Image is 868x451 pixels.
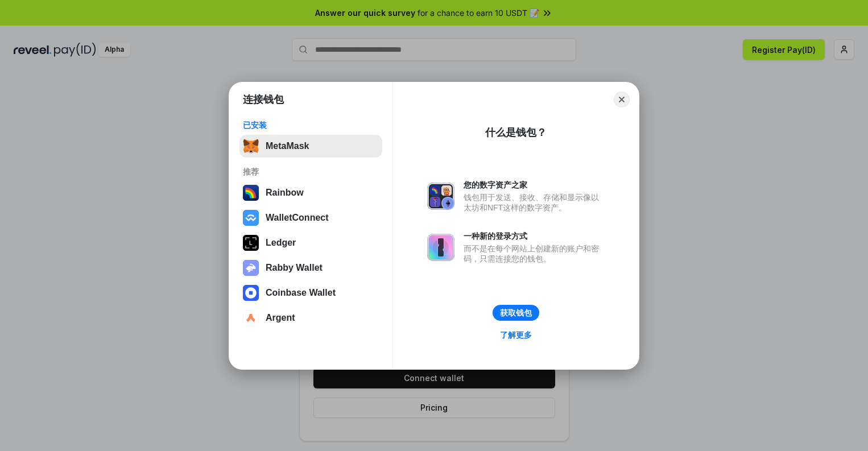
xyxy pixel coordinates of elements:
div: 了解更多 [500,330,532,340]
img: svg+xml,%3Csvg%20width%3D%2228%22%20height%3D%2228%22%20viewBox%3D%220%200%2028%2028%22%20fill%3D... [243,285,259,301]
div: 什么是钱包？ [485,126,547,139]
div: Coinbase Wallet [266,288,336,298]
img: svg+xml,%3Csvg%20xmlns%3D%22http%3A%2F%2Fwww.w3.org%2F2000%2Fsvg%22%20fill%3D%22none%22%20viewBox... [427,183,454,210]
button: Ledger [239,231,382,254]
img: svg+xml,%3Csvg%20width%3D%2228%22%20height%3D%2228%22%20viewBox%3D%220%200%2028%2028%22%20fill%3D... [243,310,259,326]
div: 钱包用于发送、接收、存储和显示像以太坊和NFT这样的数字资产。 [464,192,605,213]
div: 一种新的登录方式 [464,231,605,241]
button: Rabby Wallet [239,256,382,279]
img: svg+xml,%3Csvg%20fill%3D%22none%22%20height%3D%2233%22%20viewBox%3D%220%200%2035%2033%22%20width%... [243,138,259,154]
div: 您的数字资产之家 [464,180,605,190]
div: Rabby Wallet [266,263,323,273]
button: 获取钱包 [493,305,539,321]
div: 获取钱包 [500,308,532,318]
button: Close [614,92,630,107]
img: svg+xml,%3Csvg%20xmlns%3D%22http%3A%2F%2Fwww.w3.org%2F2000%2Fsvg%22%20fill%3D%22none%22%20viewBox... [243,260,259,276]
div: 而不是在每个网站上创建新的账户和密码，只需连接您的钱包。 [464,243,605,264]
button: MetaMask [239,135,382,158]
div: 已安装 [243,120,379,130]
img: svg+xml,%3Csvg%20width%3D%2228%22%20height%3D%2228%22%20viewBox%3D%220%200%2028%2028%22%20fill%3D... [243,210,259,226]
div: Argent [266,313,295,323]
img: svg+xml,%3Csvg%20xmlns%3D%22http%3A%2F%2Fwww.w3.org%2F2000%2Fsvg%22%20fill%3D%22none%22%20viewBox... [427,234,454,261]
div: Rainbow [266,188,304,198]
button: Coinbase Wallet [239,282,382,304]
a: 了解更多 [493,328,539,342]
button: Rainbow [239,181,382,204]
div: 推荐 [243,167,379,177]
button: WalletConnect [239,206,382,229]
div: WalletConnect [266,213,329,223]
div: MetaMask [266,141,309,151]
img: svg+xml,%3Csvg%20width%3D%22120%22%20height%3D%22120%22%20viewBox%3D%220%200%20120%20120%22%20fil... [243,185,259,201]
button: Argent [239,307,382,329]
div: Ledger [266,238,296,248]
img: svg+xml,%3Csvg%20xmlns%3D%22http%3A%2F%2Fwww.w3.org%2F2000%2Fsvg%22%20width%3D%2228%22%20height%3... [243,235,259,251]
h1: 连接钱包 [243,93,284,106]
